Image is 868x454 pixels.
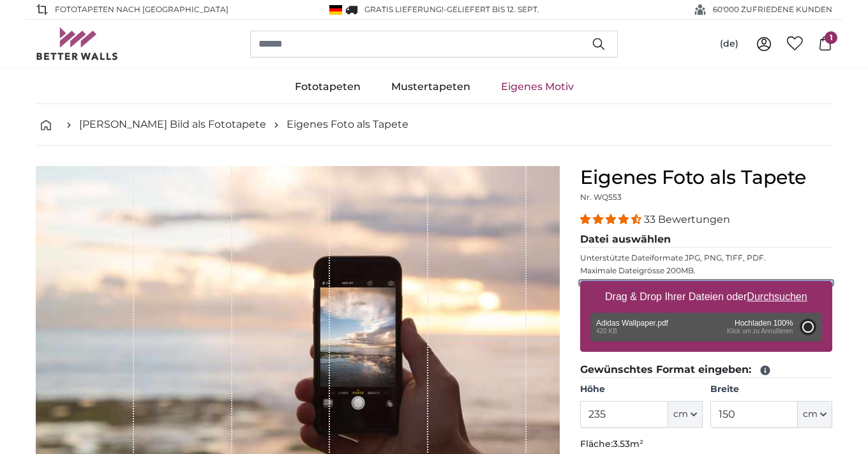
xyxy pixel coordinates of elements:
a: Eigenes Motiv [486,70,589,103]
span: - [444,4,539,14]
h1: Eigenes Foto als Tapete [580,166,832,189]
p: Maximale Dateigrösse 200MB. [580,266,832,276]
legend: Gewünschtes Format eingeben: [580,362,832,378]
span: 1 [825,31,837,44]
span: 3.53m² [613,438,643,450]
img: Betterwalls [36,27,119,60]
button: cm [798,401,832,428]
span: Geliefert bis 12. Sept. [447,4,539,14]
a: Fototapeten [280,70,376,103]
a: [PERSON_NAME] Bild als Fototapete [79,117,266,132]
img: Deutschland [329,5,342,15]
span: 33 Bewertungen [644,213,730,225]
nav: breadcrumbs [36,104,832,146]
label: Höhe [580,383,702,396]
button: cm [668,401,703,428]
span: Nr. WQ553 [580,192,622,202]
a: Eigenes Foto als Tapete [287,117,408,132]
span: 4.33 stars [580,213,644,225]
span: Fototapeten nach [GEOGRAPHIC_DATA] [55,4,228,15]
u: Durchsuchen [747,291,807,302]
label: Breite [710,383,832,396]
p: Unterstützte Dateiformate JPG, PNG, TIFF, PDF. [580,253,832,263]
a: Mustertapeten [376,70,486,103]
span: cm [803,408,818,421]
span: GRATIS Lieferung! [364,4,444,14]
p: Fläche: [580,438,832,451]
legend: Datei auswählen [580,232,832,248]
label: Drag & Drop Ihrer Dateien oder [600,284,812,310]
button: (de) [710,33,749,56]
span: cm [673,408,688,421]
span: 60'000 ZUFRIEDENE KUNDEN [713,4,832,15]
